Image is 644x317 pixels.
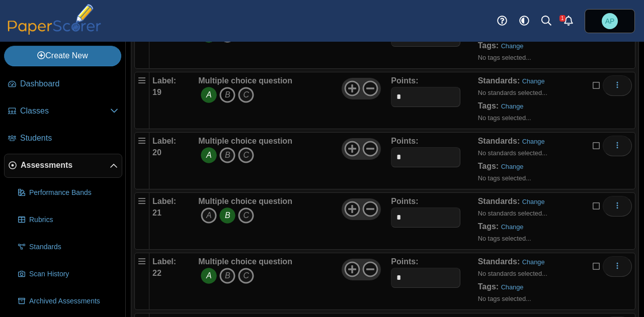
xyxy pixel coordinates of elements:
[391,197,418,205] b: Points:
[238,87,254,103] i: C
[14,289,122,313] a: Archived Assessments
[478,89,547,96] small: No standards selected...
[238,268,254,284] i: C
[20,105,110,117] span: Classes
[603,256,632,276] button: More options
[134,192,149,250] div: Drag handle
[198,76,292,85] b: Multiple choice question
[198,257,292,266] b: Multiple choice question
[391,257,418,266] b: Points:
[29,296,118,306] span: Archived Assessments
[4,127,122,151] a: Students
[478,197,520,205] b: Standards:
[152,197,176,205] b: Label:
[478,101,499,110] b: Tags:
[198,197,292,205] b: Multiple choice question
[219,207,235,224] i: B
[585,9,635,33] a: Adam Pianka
[478,282,499,291] b: Tags:
[478,76,520,85] b: Standards:
[152,137,176,145] b: Label:
[14,181,122,205] a: Performance Bands
[29,188,118,198] span: Performance Bands
[478,295,531,302] small: No tags selected...
[21,160,110,171] span: Assessments
[522,258,545,266] a: Change
[501,283,524,291] a: Change
[29,269,118,279] span: Scan History
[4,99,122,124] a: Classes
[522,138,545,145] a: Change
[14,208,122,232] a: Rubrics
[4,72,122,96] a: Dashboard
[238,147,254,163] i: C
[152,269,162,277] b: 22
[603,136,632,156] button: More options
[605,18,615,25] span: Adam Pianka
[478,54,531,61] small: No tags selected...
[4,4,105,35] img: PaperScorer
[478,174,531,182] small: No tags selected...
[522,198,545,205] a: Change
[501,102,524,110] a: Change
[4,46,121,66] a: Create New
[603,75,632,95] button: More options
[201,268,217,284] i: A
[134,253,149,310] div: Drag handle
[152,257,176,266] b: Label:
[478,149,547,157] small: No standards selected...
[219,87,235,103] i: B
[478,209,547,217] small: No standards selected...
[201,207,217,224] i: A
[478,114,531,122] small: No tags selected...
[201,147,217,163] i: A
[4,28,105,36] a: PaperScorer
[603,196,632,216] button: More options
[238,207,254,224] i: C
[478,235,531,242] small: No tags selected...
[29,242,118,252] span: Standards
[478,162,499,170] b: Tags:
[219,147,235,163] i: B
[134,72,149,129] div: Drag handle
[201,87,217,103] i: A
[501,42,524,50] a: Change
[557,10,580,32] a: Alerts
[152,148,162,157] b: 20
[391,76,418,85] b: Points:
[478,270,547,277] small: No standards selected...
[4,154,122,178] a: Assessments
[134,132,149,189] div: Drag handle
[501,163,524,170] a: Change
[14,235,122,259] a: Standards
[478,41,499,50] b: Tags:
[478,257,520,266] b: Standards:
[14,262,122,286] a: Scan History
[478,137,520,145] b: Standards:
[522,77,545,85] a: Change
[152,88,162,96] b: 19
[219,268,235,284] i: B
[391,137,418,145] b: Points:
[501,223,524,231] a: Change
[198,137,292,145] b: Multiple choice question
[152,208,162,217] b: 21
[20,78,118,89] span: Dashboard
[20,133,118,144] span: Students
[478,222,499,231] b: Tags:
[602,13,618,29] span: Adam Pianka
[152,76,176,85] b: Label:
[29,215,118,225] span: Rubrics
